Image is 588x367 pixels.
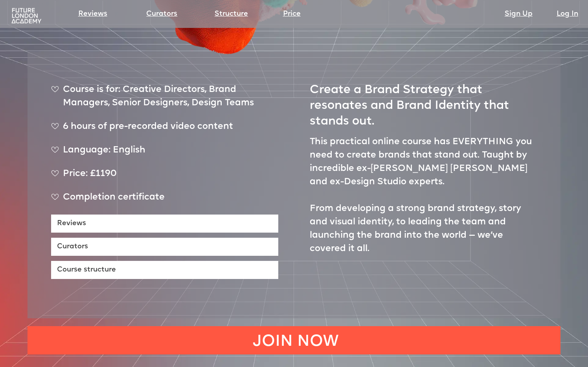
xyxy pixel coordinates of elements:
a: Reviews [78,9,107,20]
div: Completion certificate [51,191,278,211]
h1: Create a Brand Strategy that resonates and Brand Identity that stands out. [310,75,537,130]
a: Price [283,9,301,20]
div: Language: English [51,144,278,163]
a: Curators [146,9,177,20]
a: Sign Up [505,9,533,20]
a: Curators [51,238,278,256]
a: Course structure [51,261,278,279]
div: Price: £1190 [51,167,278,187]
a: Reviews [51,215,278,233]
div: Course is for: Creative Directors, Brand Managers, Senior Designers, Design Teams [51,83,278,116]
div: 6 hours of pre-recorded video content [51,120,278,140]
a: JOIN NOW [28,326,560,354]
p: This practical online course has EVERYTHING you need to create brands that stand out. Taught by i... [310,136,537,256]
a: Log In [557,9,578,20]
a: Structure [215,9,248,20]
